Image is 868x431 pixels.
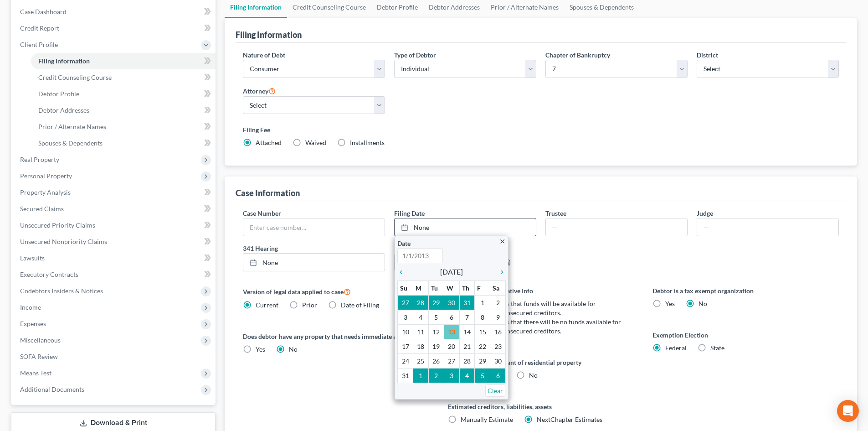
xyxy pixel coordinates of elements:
[413,339,429,354] td: 18
[20,238,107,245] span: Unsecured Nonpriority Claims
[440,266,463,277] span: [DATE]
[397,266,409,277] a: chevron_left
[475,339,490,354] td: 22
[413,281,429,296] th: M
[243,85,276,96] label: Attorney
[398,310,413,325] td: 3
[13,184,216,201] a: Property Analysis
[350,139,385,146] span: Installments
[490,281,506,296] th: Sa
[697,50,718,60] label: District
[428,296,444,310] td: 29
[20,303,41,311] span: Income
[397,239,411,248] label: Date
[652,286,839,296] label: Debtor is a tax exempt organization
[20,205,64,213] span: Secured Claims
[413,310,429,325] td: 4
[428,339,444,354] td: 19
[490,310,506,325] td: 9
[31,69,216,86] a: Credit Counseling Course
[428,281,444,296] th: Tu
[494,266,506,277] a: chevron_right
[665,344,687,352] span: Federal
[398,281,413,296] th: Su
[475,325,490,339] td: 15
[256,301,278,309] span: Current
[490,296,506,310] td: 2
[20,369,51,377] span: Means Test
[461,415,513,423] span: Manually Estimate
[545,208,566,218] label: Trustee
[499,238,506,245] i: close
[537,415,602,423] span: NextChapter Estimates
[459,354,475,369] td: 28
[459,325,475,339] td: 14
[529,371,538,379] span: No
[289,345,298,353] span: No
[31,119,216,135] a: Prior / Alternate Names
[475,310,490,325] td: 8
[243,254,385,271] a: None
[490,339,506,354] td: 23
[444,310,459,325] td: 6
[31,135,216,151] a: Spouses & Dependents
[243,218,385,236] input: Enter case number...
[459,339,475,354] td: 21
[444,296,459,310] td: 30
[341,301,379,309] span: Date of Filing
[475,354,490,369] td: 29
[413,325,429,339] td: 11
[13,250,216,266] a: Lawsuits
[20,270,78,278] span: Executory Contracts
[238,244,541,253] label: 341 Hearing
[490,354,506,369] td: 30
[20,353,58,360] span: SOFA Review
[31,53,216,69] a: Filing Information
[398,369,413,383] td: 31
[448,286,634,296] label: Statistical/Administrative Info
[38,106,89,114] span: Debtor Addresses
[243,286,429,297] label: Version of legal data applied to case
[490,325,506,339] td: 16
[697,208,713,218] label: Judge
[546,218,687,236] input: --
[413,296,429,310] td: 28
[302,301,317,309] span: Prior
[20,385,84,393] span: Additional Documents
[444,325,459,339] td: 13
[20,41,58,48] span: Client Profile
[459,369,475,383] td: 4
[444,339,459,354] td: 20
[13,234,216,250] a: Unsecured Nonpriority Claims
[697,218,838,236] input: --
[395,218,536,236] a: None
[38,123,106,130] span: Prior / Alternate Names
[38,57,90,65] span: Filing Information
[444,354,459,369] td: 27
[305,139,326,146] span: Waived
[38,90,79,98] span: Debtor Profile
[494,269,506,276] i: chevron_right
[20,221,95,229] span: Unsecured Priority Claims
[475,296,490,310] td: 1
[428,354,444,369] td: 26
[398,339,413,354] td: 17
[413,369,429,383] td: 1
[13,201,216,217] a: Secured Claims
[413,354,429,369] td: 25
[837,400,859,422] div: Open Intercom Messenger
[490,369,506,383] td: 6
[20,336,61,344] span: Miscellaneous
[652,330,839,340] label: Exemption Election
[243,125,839,135] label: Filing Fee
[394,50,436,60] label: Type of Debtor
[665,300,675,307] span: Yes
[428,369,444,383] td: 2
[398,325,413,339] td: 10
[236,29,302,40] div: Filing Information
[397,269,409,276] i: chevron_left
[444,369,459,383] td: 3
[20,156,59,163] span: Real Property
[13,20,216,36] a: Credit Report
[461,300,596,317] span: Debtor estimates that funds will be available for distribution to unsecured creditors.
